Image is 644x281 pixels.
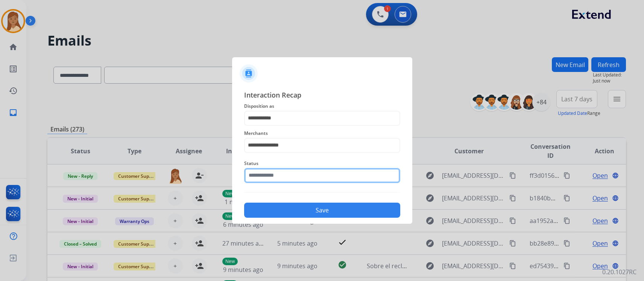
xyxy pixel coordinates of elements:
span: Merchants [244,129,400,138]
span: Status [244,159,400,168]
span: Disposition as [244,102,400,111]
p: 0.20.1027RC [602,267,636,276]
button: Save [244,203,400,218]
img: contactIcon [240,64,258,82]
span: Interaction Recap [244,90,400,102]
